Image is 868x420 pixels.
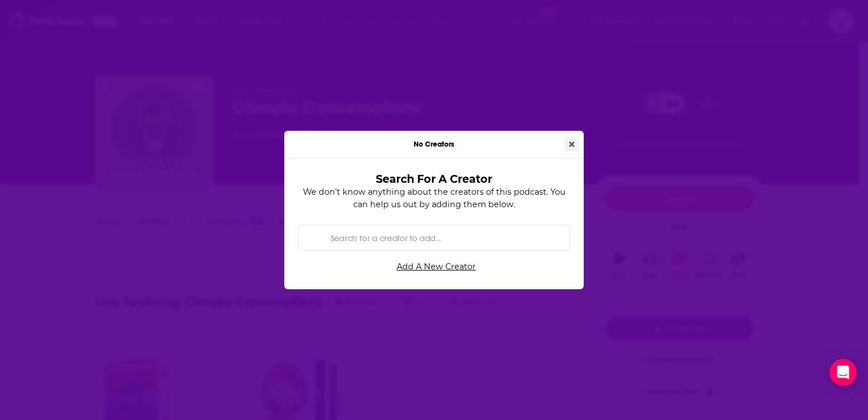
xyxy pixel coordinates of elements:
div: No Creators [284,131,584,158]
button: Close [565,138,579,151]
p: We don't know anything about the creators of this podcast. You can help us out by adding them below. [298,186,570,211]
div: Open Intercom Messenger [830,359,857,386]
h3: Search For A Creator [316,172,552,186]
div: Search by entity type [298,225,570,251]
a: Add A New Creator [302,258,570,276]
input: Search for a creator to add... [326,225,561,250]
